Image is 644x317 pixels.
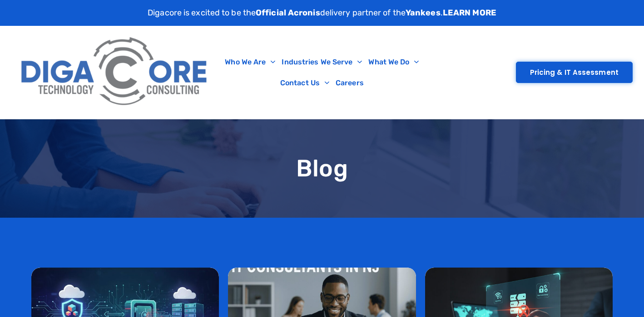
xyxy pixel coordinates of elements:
[406,8,441,18] strong: Yankees
[16,30,214,114] img: Digacore Logo
[516,62,633,83] a: Pricing & IT Assessment
[218,52,426,93] nav: Menu
[332,73,367,93] a: Careers
[443,8,496,18] a: LEARN MORE
[277,73,332,93] a: Contact Us
[222,52,278,73] a: Who We Are
[31,156,613,181] h1: Blog
[365,52,422,73] a: What We Do
[256,8,320,18] strong: Official Acronis
[530,69,619,76] span: Pricing & IT Assessment
[148,7,496,19] p: Digacore is excited to be the delivery partner of the .
[278,52,365,73] a: Industries We Serve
